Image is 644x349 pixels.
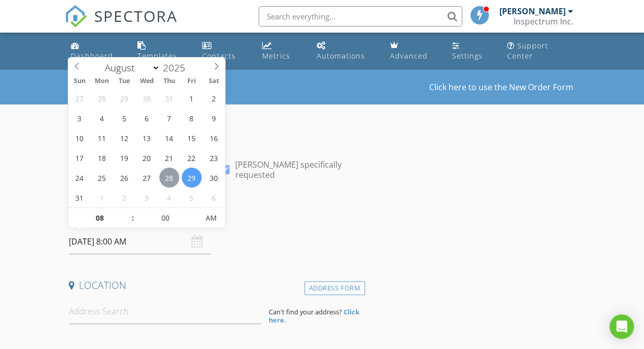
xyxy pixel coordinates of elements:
strong: Click here. [269,307,359,325]
span: August 28, 2025 [159,168,179,187]
img: The Best Home Inspection Software - Spectora [65,5,87,28]
input: Year [160,61,193,74]
input: Address Search [69,299,261,324]
span: August 1, 2025 [182,88,202,108]
span: July 31, 2025 [159,88,179,108]
span: : [131,208,134,228]
span: August 7, 2025 [159,108,179,128]
span: August 24, 2025 [70,168,90,187]
span: August 27, 2025 [137,168,157,187]
a: Contacts [198,37,249,66]
a: Metrics [258,37,304,66]
span: August 19, 2025 [115,148,134,168]
span: August 4, 2025 [92,108,112,128]
span: August 5, 2025 [115,108,134,128]
span: Wed [135,78,158,85]
span: August 21, 2025 [159,148,179,168]
span: August 29, 2025 [182,168,202,187]
a: Settings [448,37,495,66]
span: August 16, 2025 [204,128,224,148]
span: SPECTORA [94,5,178,26]
span: July 29, 2025 [115,88,134,108]
span: September 6, 2025 [204,187,224,207]
span: August 10, 2025 [70,128,90,148]
span: Sat [203,78,225,85]
span: August 30, 2025 [204,168,224,187]
input: Search everything... [259,6,462,26]
div: Advanced [390,51,428,61]
div: Address Form [304,281,365,295]
span: Click to toggle [197,208,225,228]
a: SPECTORA [65,14,178,35]
span: August 11, 2025 [92,128,112,148]
div: Templates [137,51,177,61]
div: Metrics [262,51,290,61]
div: Contacts [202,51,236,61]
input: Select date [69,229,211,254]
a: Dashboard [67,37,126,66]
span: September 2, 2025 [115,187,134,207]
span: August 20, 2025 [137,148,157,168]
div: Support Center [507,41,548,61]
a: Support Center [503,37,577,66]
span: Sun [68,78,91,85]
span: August 14, 2025 [159,128,179,148]
span: August 8, 2025 [182,108,202,128]
span: September 4, 2025 [159,187,179,207]
span: August 26, 2025 [115,168,134,187]
div: Settings [452,51,483,61]
span: Tue [113,78,135,85]
span: July 28, 2025 [92,88,112,108]
a: Click here to use the New Order Form [429,83,573,91]
label: [PERSON_NAME] specifically requested [235,159,361,180]
a: Templates [133,37,190,66]
span: July 30, 2025 [137,88,157,108]
a: Advanced [386,37,440,66]
span: August 12, 2025 [115,128,134,148]
span: September 5, 2025 [182,187,202,207]
a: Automations (Basic) [313,37,378,66]
div: Automations [317,51,365,61]
span: August 31, 2025 [70,187,90,207]
div: Open Intercom Messenger [609,314,634,339]
span: Mon [91,78,113,85]
h4: Location [69,279,361,292]
span: Thu [158,78,180,85]
div: Dashboard [71,51,113,61]
div: [PERSON_NAME] [499,6,566,16]
span: August 23, 2025 [204,148,224,168]
span: August 3, 2025 [70,108,90,128]
span: September 1, 2025 [92,187,112,207]
span: September 3, 2025 [137,187,157,207]
span: August 13, 2025 [137,128,157,148]
span: August 25, 2025 [92,168,112,187]
span: August 22, 2025 [182,148,202,168]
span: August 18, 2025 [92,148,112,168]
span: Can't find your address? [269,307,342,316]
div: Inspectrum Inc. [514,16,573,26]
span: July 27, 2025 [70,88,90,108]
span: August 9, 2025 [204,108,224,128]
span: August 6, 2025 [137,108,157,128]
span: Fri [180,78,203,85]
span: August 15, 2025 [182,128,202,148]
span: August 2, 2025 [204,88,224,108]
span: August 17, 2025 [70,148,90,168]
